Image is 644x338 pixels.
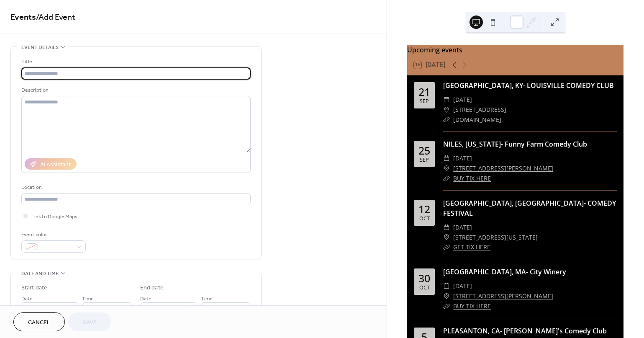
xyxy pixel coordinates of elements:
[418,145,430,156] div: 25
[418,87,430,97] div: 21
[418,204,430,214] div: 12
[453,105,506,115] span: [STREET_ADDRESS]
[140,294,151,303] span: Date
[453,291,553,301] a: [STREET_ADDRESS][PERSON_NAME]
[140,284,164,292] div: End date
[420,99,429,104] div: Sep
[443,139,587,149] a: NILES, [US_STATE]- Funny Farm Comedy Club
[21,183,249,192] div: Location
[10,9,36,26] a: Events
[31,212,77,221] span: Link to Google Maps
[28,318,50,327] span: Cancel
[419,216,430,222] div: Oct
[443,115,450,125] div: ​
[443,153,450,163] div: ​
[443,173,450,183] div: ​
[453,174,491,182] a: BUY TIX HERE
[420,157,429,163] div: Sep
[443,81,614,90] a: [GEOGRAPHIC_DATA], KY- LOUISVILLE COMEDY CLUB
[443,242,450,252] div: ​
[443,232,450,243] div: ​
[443,291,450,301] div: ​
[21,57,249,66] div: Title
[36,9,75,26] span: / Add Event
[453,243,490,251] a: GET TIX HERE
[443,326,607,335] a: PLEASANTON, CA- [PERSON_NAME]'s Comedy Club
[453,153,472,163] span: [DATE]
[443,301,450,311] div: ​
[453,163,553,173] a: [STREET_ADDRESS][PERSON_NAME]
[453,116,501,124] a: [DOMAIN_NAME]
[21,269,59,278] span: Date and time
[407,45,623,55] div: Upcoming events
[443,105,450,115] div: ​
[419,285,430,291] div: Oct
[443,199,616,218] a: [GEOGRAPHIC_DATA], [GEOGRAPHIC_DATA]- COMEDY FESTIVAL
[443,267,566,276] a: [GEOGRAPHIC_DATA], MA- City Winery
[418,273,430,284] div: 30
[82,294,94,303] span: Time
[21,86,249,95] div: Description
[443,163,450,173] div: ​
[443,281,450,291] div: ​
[21,230,84,239] div: Event color
[453,232,538,243] span: [STREET_ADDRESS][US_STATE]
[201,294,213,303] span: Time
[443,222,450,232] div: ​
[21,43,59,52] span: Event details
[453,302,491,310] a: BUY TIX HERE
[21,294,33,303] span: Date
[453,95,472,105] span: [DATE]
[453,281,472,291] span: [DATE]
[453,222,472,232] span: [DATE]
[13,312,65,331] button: Cancel
[443,95,450,105] div: ​
[21,284,47,292] div: Start date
